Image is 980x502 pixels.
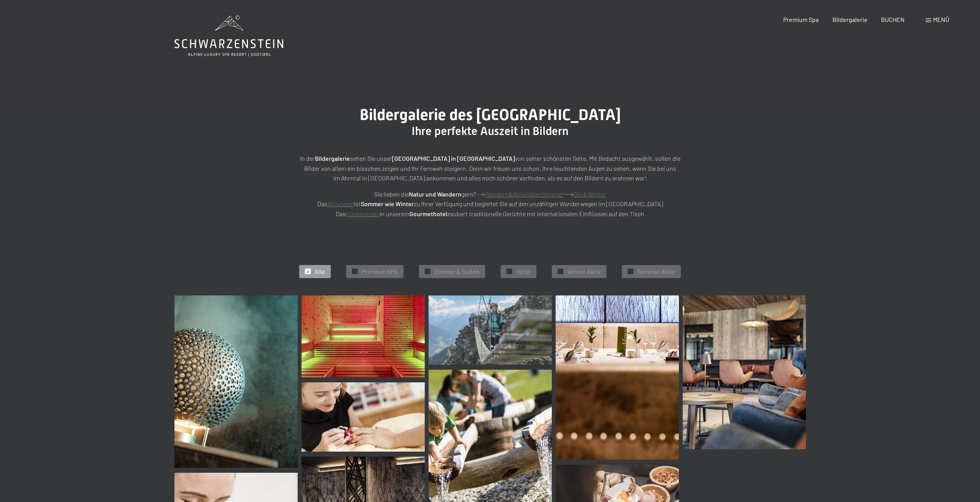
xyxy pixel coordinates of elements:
span: ✓ [508,269,511,274]
a: Wandern&AktivitätenSommer [485,190,564,198]
img: Bildergalerie [302,295,425,377]
a: Küchenteam [346,210,380,217]
a: Bildergalerie [833,16,868,23]
span: Bildergalerie des [GEOGRAPHIC_DATA] [360,106,621,124]
img: Bildergalerie [429,295,552,365]
span: Menü [933,16,949,23]
span: ✓ [559,269,562,274]
span: ✓ [307,269,310,274]
span: ✓ [426,269,429,274]
p: Sie lieben die gern? --> ---> Das ist zu Ihrer Verfügung und begleitet Sie auf den unzähligen Wan... [298,189,683,219]
span: Premium SPA [362,267,398,276]
img: Bildergalerie [302,382,425,452]
strong: [GEOGRAPHIC_DATA] in [GEOGRAPHIC_DATA] [392,155,515,162]
a: BUCHEN [881,16,905,23]
a: Ski & Winter [574,190,606,198]
span: Winter Aktiv [567,267,601,276]
img: Lounge - Wellnesshotel - Ahrntal - Schwarzenstein [683,295,806,449]
a: Premium Spa [783,16,819,23]
strong: Gourmethotel [409,210,447,217]
span: Sommer Aktiv [637,267,675,276]
span: Zimmer & Suiten [434,267,479,276]
strong: Bildergalerie [315,155,350,162]
img: Bildergalerie [174,295,298,468]
a: Aktivteam [327,200,354,207]
span: ✓ [629,269,632,274]
img: Bildergalerie [556,295,679,460]
span: ✓ [353,269,357,274]
span: Ihre perfekte Auszeit in Bildern [412,124,568,138]
strong: Sommer wie Winter [361,200,414,207]
span: Alle [315,267,325,276]
strong: Natur und Wandern [409,190,461,198]
span: Hotel [516,267,531,276]
p: In der sehen Sie unser von seiner schönsten Seite. Mit Bedacht ausgewählt, sollen die Bilder von ... [298,153,683,183]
